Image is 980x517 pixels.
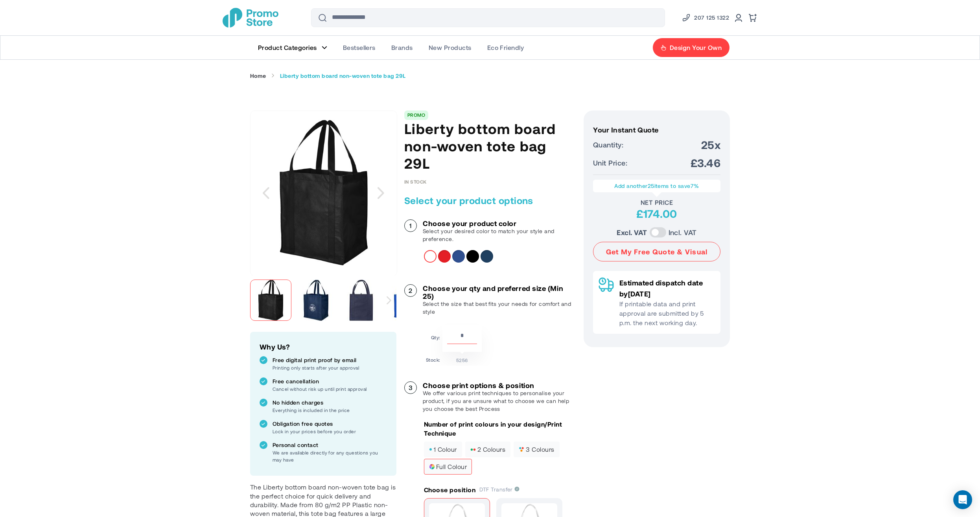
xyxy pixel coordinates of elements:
div: Royal blue [452,250,465,263]
p: Everything is included in the price [273,407,387,414]
td: 5256 [442,354,482,364]
strong: Liberty bottom board non-woven tote bag 29L [280,72,406,79]
div: White [424,250,437,263]
p: We are available directly for any questions you may have [273,449,387,463]
p: Free cancellation [273,377,387,385]
span: Eco Friendly [487,44,524,52]
h3: Choose your qty and preferred size (Min 25) [423,284,576,300]
button: Get My Free Quote & Visual [593,242,720,261]
td: Stock: [426,354,440,364]
label: Excl. VAT [617,227,647,238]
span: £3.46 [691,156,720,170]
div: Next [382,276,396,325]
div: Net Price [593,199,720,206]
img: Liberty bottom board non-woven tote bag 29L [341,280,382,321]
p: Printing only starts after your approval [273,364,387,371]
div: Next [365,110,396,276]
h3: Choose print options & position [423,381,576,389]
p: Obligation free quotes [273,420,387,428]
span: Product Categories [258,44,317,52]
div: Liberty bottom board non-woven tote bag 29L [295,276,341,325]
span: New Products [429,44,472,52]
span: 207 125 1322 [694,13,729,22]
span: Unit Price: [593,157,627,168]
span: full colour [429,464,467,469]
a: Phone [682,13,729,22]
a: PROMO [407,112,425,118]
span: 2 colours [470,447,505,452]
p: Lock in your prices before you order [273,428,387,435]
p: Free digital print proof by email [273,356,387,364]
span: Design Your Own [670,44,722,52]
label: Incl. VAT [669,227,697,238]
span: 1 colour [429,447,457,452]
p: Personal contact [273,441,387,449]
p: Choose position [424,486,475,494]
h1: Liberty bottom board non-woven tote bag 29L [404,120,576,172]
div: £174.00 [593,206,720,221]
h3: Your Instant Quote [593,126,720,134]
span: In stock [404,179,427,184]
div: Red [438,250,451,263]
div: Solid black [466,250,479,263]
p: Add another items to save [597,182,717,190]
div: Navy [481,250,493,263]
p: If printable data and print approval are submitted by 5 p.m. the next working day. [619,299,715,327]
a: store logo [223,8,278,28]
td: Qty: [426,325,440,352]
p: Estimated dispatch date by [619,277,715,299]
p: Number of print colours in your design/Print Technique [424,420,576,438]
img: Liberty bottom board non-woven tote bag 29L [251,120,397,266]
div: Liberty bottom board non-woven tote bag 29L [250,276,295,325]
p: Select your desired color to match your style and preference. [423,227,576,243]
p: No hidden charges [273,399,387,407]
p: Cancel without risk up until print approval [273,385,387,392]
span: 7% [691,182,699,189]
a: Home [250,72,266,79]
p: We offer various print techniques to personalise your product, if you are unsure what to choose w... [423,389,576,413]
img: Promotional Merchandise [223,8,278,28]
span: Bestsellers [343,44,376,52]
h2: Select your product options [404,194,576,207]
span: 3 colours [519,447,554,452]
span: 25 [648,182,654,189]
span: Quantity: [593,139,623,150]
div: Open Intercom Messenger [953,490,972,509]
div: Availability [404,179,427,184]
p: Select the size that best fits your needs for comfort and style [423,300,576,316]
span: DTF Transfer [479,486,519,493]
span: Brands [391,44,413,52]
h3: Choose your product color [423,219,576,227]
div: Previous [250,110,282,276]
img: Delivery [599,277,614,292]
span: 25x [701,138,720,152]
div: Liberty bottom board non-woven tote bag 29L [341,276,386,325]
img: Liberty bottom board non-woven tote bag 29L [295,280,337,321]
span: [DATE] [628,289,651,298]
h2: Why Us? [260,341,387,352]
img: Liberty bottom board non-woven tote bag 29L [250,280,291,321]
